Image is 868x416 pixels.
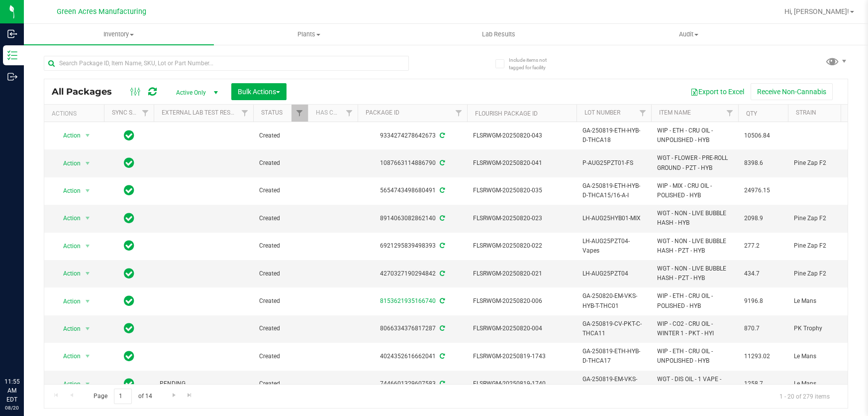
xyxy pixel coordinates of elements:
span: select [82,267,94,280]
a: Lot Number [584,109,620,116]
span: Action [54,239,81,253]
a: External Lab Test Result [162,109,240,116]
span: In Sync [124,349,134,363]
span: Sync from Compliance System [438,325,445,332]
span: Bulk Actions [238,88,280,96]
span: Sync from Compliance System [438,159,445,166]
div: 8066334376817287 [356,324,469,333]
span: FLSRWGM-20250820-041 [473,158,571,168]
th: Has COA [308,105,358,122]
span: Action [54,129,81,142]
a: Filter [291,105,308,122]
span: Action [54,211,81,225]
button: Receive Non-Cannabis [751,83,833,100]
span: Action [54,267,81,280]
span: Sync from Compliance System [438,297,445,304]
a: Status [261,109,283,116]
span: P-AUG25PZT01-FS [582,158,645,168]
span: GA-250819-ETH-HYB-D-THCA18 [582,126,645,145]
span: 9196.8 [744,296,782,306]
span: 24976.15 [744,186,782,195]
div: 6921295839498393 [356,241,469,251]
inline-svg: Outbound [7,72,17,82]
a: Filter [137,105,154,122]
span: PENDING [160,379,247,389]
span: select [82,294,94,308]
span: FLSRWGM-20250820-043 [473,131,571,140]
span: Action [54,156,81,170]
span: Green Acres Manufacturing [57,7,146,16]
span: Sync from Compliance System [438,353,445,360]
span: select [82,239,94,253]
span: LH-AUG25PZT04-Vapes [582,237,645,256]
span: Audit [594,30,783,39]
span: In Sync [124,239,134,253]
inline-svg: Inventory [7,50,17,60]
span: select [82,156,94,170]
span: Lab Results [469,30,529,39]
input: Search Package ID, Item Name, SKU, Lot or Part Number... [44,56,409,71]
div: 1087663114886790 [356,158,469,168]
a: Sync Status [112,109,150,116]
span: In Sync [124,183,134,197]
div: 4270327190294842 [356,269,469,278]
a: Audit [593,24,783,45]
iframe: Resource center [10,336,40,366]
span: In Sync [124,129,134,142]
span: GA-250819-CV-PKT-C-THCA11 [582,319,645,338]
span: Action [54,377,81,391]
a: Go to the last page [183,389,197,402]
span: FLSRWGM-20250820-022 [473,241,571,251]
span: Created [259,158,302,168]
a: Package ID [366,109,399,116]
span: In Sync [124,267,134,280]
div: Actions [52,110,100,117]
a: Inventory [24,24,214,45]
span: 11293.02 [744,352,782,361]
a: Go to the next page [167,389,181,402]
span: WGT - NON - LIVE BUBBLE HASH - PZT - HYB [657,237,732,256]
span: 870.7 [744,324,782,333]
a: Flourish Package ID [475,110,538,117]
span: Sync from Compliance System [438,187,445,194]
span: Sync from Compliance System [438,242,445,249]
span: In Sync [124,377,134,391]
span: Sync from Compliance System [438,215,445,222]
span: WIP - ETH - CRU OIL - UNPOLISHED - HYB [657,126,732,145]
a: Filter [635,105,651,122]
span: Page of 14 [85,389,160,404]
div: 4024352616662041 [356,352,469,361]
span: FLSRWGM-20250819-1743 [473,352,571,361]
span: select [82,211,94,225]
p: 11:55 AM EDT [4,377,19,404]
span: WGT - NON - LIVE BUBBLE HASH - HYB [657,209,732,228]
span: In Sync [124,294,134,308]
span: select [82,349,94,363]
span: LH-AUG25HYB01-MIX [582,214,645,223]
inline-svg: Inbound [7,29,17,39]
a: Plants [214,24,404,45]
span: Created [259,379,302,389]
a: Filter [722,105,738,122]
span: Created [259,324,302,333]
span: select [82,184,94,198]
span: Plants [214,30,403,39]
div: 5654743498680491 [356,186,469,195]
span: Action [54,294,81,308]
span: Sync from Compliance System [438,380,445,387]
span: WGT - DIS OIL - 1 VAPE - THC [657,375,732,394]
span: Inventory [24,30,214,39]
span: GA-250820-EM-VKS-HYB-T-THC01 [582,291,645,310]
span: Action [54,184,81,198]
p: 08/20 [4,404,19,412]
span: Created [259,352,302,361]
a: Qty [746,110,757,117]
a: Lab Results [404,24,594,45]
span: FLSRWGM-20250820-006 [473,296,571,306]
span: select [82,129,94,142]
div: 8914063082862140 [356,214,469,223]
span: FLSRWGM-20250820-023 [473,214,571,223]
span: FLSRWGM-20250819-1740 [473,379,571,389]
a: Item Name [659,109,691,116]
span: In Sync [124,321,134,335]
